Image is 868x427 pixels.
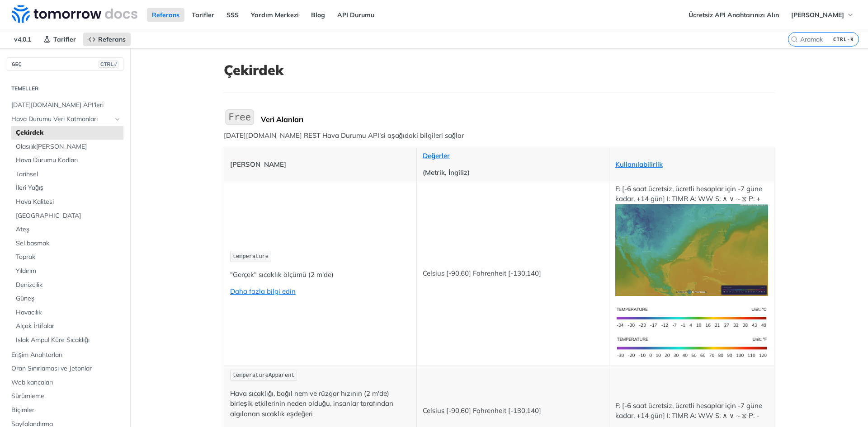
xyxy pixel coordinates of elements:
font: Islak Ampul Küre Sıcaklığı [16,336,90,344]
a: Alçak İrtifalar [11,319,123,333]
a: Islak Ampul Küre Sıcaklığı [11,333,123,347]
a: Olasılık[PERSON_NAME] [11,140,123,154]
font: Tarifler [53,35,76,43]
a: İleri Yağış [11,181,123,195]
a: Yıldırım [11,264,123,278]
font: [GEOGRAPHIC_DATA] [16,211,81,220]
a: Oran Sınırlaması ve Jetonlar [7,362,123,375]
a: Tarifler [38,33,81,46]
font: Olasılık[PERSON_NAME] [16,142,87,150]
button: GEÇCTRL-/ [7,57,123,71]
font: (Metrik, İngiliz) [423,168,470,177]
font: Ateş [16,225,29,233]
font: [DATE][DOMAIN_NAME] API'leri [11,101,104,109]
font: Blog [311,11,325,19]
a: API Durumu [332,8,379,22]
font: Veri Alanları [261,115,303,124]
a: Referans [147,8,184,22]
font: Web kancaları [11,378,53,386]
a: [DATE][DOMAIN_NAME] API'leri [7,99,123,112]
a: Hava Kalitesi [11,195,123,209]
font: Güneş [16,294,34,302]
font: Havacılık [16,308,42,316]
font: Sürümleme [11,392,44,400]
span: CTRL-/ [99,61,118,68]
font: Denizcilik [16,281,42,289]
a: Toprak [11,250,123,264]
button: [PERSON_NAME] [786,8,859,22]
font: Hava sıcaklığı, bağıl nem ve rüzgar hızının (2 m'de) birleşik etkilerinin neden olduğu, insanlar ... [230,389,393,418]
font: SSS [226,11,239,19]
a: Referans [83,33,131,46]
font: Hava Kalitesi [16,197,54,206]
font: F: [-6 saat ücretsiz, ücretli hesaplar için -7 güne kadar, +14 gün] I: TIMR A: WW S: ∧ ∨ ~ ⧖ P: - [615,401,762,420]
font: Referans [152,11,179,19]
a: Kullanılabilirlik [615,160,663,169]
font: Yıldırım [16,267,36,275]
font: İleri Yağış [16,183,43,192]
a: Tarifler [187,8,219,22]
font: Yardım Merkezi [251,11,299,19]
a: Değerler [423,151,450,160]
a: Erişim Anahtarları [7,348,123,362]
font: [PERSON_NAME] [230,160,286,169]
font: Celsius [-90,60] Fahrenheit [-130,140] [423,406,541,415]
font: API Durumu [337,11,374,19]
span: temperature [233,253,269,260]
a: Hava Durumu Kodları [11,154,123,167]
a: Çekirdek [11,126,123,140]
a: Web kancaları [7,376,123,389]
font: v4.0.1 [14,35,31,43]
font: Alçak İrtifalar [16,322,54,330]
a: Sel basmak [11,237,123,250]
svg: Aramak [791,36,798,43]
font: GEÇ [12,62,22,67]
a: Daha fazla bilgi edin [230,287,296,296]
font: Çekirdek [16,128,43,136]
a: Hava Durumu Veri KatmanlarıHava Durumu Veri Katmanları için alt sayfaları göster [7,113,123,126]
font: [DATE][DOMAIN_NAME] REST Hava Durumu API'si aşağıdaki bilgileri sağlar [224,131,464,140]
font: Tarihsel [16,170,38,178]
a: Güneş [11,292,123,305]
a: Sürümleme [7,389,123,403]
font: Sel basmak [16,239,49,247]
font: Oran Sınırlaması ve Jetonlar [11,364,92,372]
font: Tarifler [192,11,214,19]
a: Ücretsiz API Anahtarınızı Alın [684,8,784,22]
font: F: [-6 saat ücretsiz, ücretli hesaplar için -7 güne kadar, +14 gün] I: TIMR A: WW S: ∧ ∨ ~ ⧖ P: + [615,184,762,203]
span: Resmi genişlet [615,343,768,352]
font: "Gerçek" sıcaklık ölçümü (2 m'de) [230,270,334,279]
font: Celsius [-90,60] Fahrenheit [-130,140] [423,269,541,277]
font: Biçimler [11,406,34,414]
a: Tarihsel [11,168,123,181]
span: temperatureApparent [233,372,295,379]
kbd: CTRL-K [831,35,856,44]
a: Havacılık [11,306,123,319]
a: Biçimler [7,404,123,417]
font: Çekirdek [224,61,283,79]
font: Toprak [16,253,35,261]
font: Ücretsiz API Anahtarınızı Alın [689,11,779,19]
font: Referans [98,35,126,43]
button: Hava Durumu Veri Katmanları için alt sayfaları göster [114,116,121,123]
a: SSS [222,8,244,22]
a: Denizcilik [11,278,123,292]
font: Temeller [11,85,38,92]
span: Resmi genişlet [615,245,768,253]
img: Tomorrow.io Hava Durumu API Belgeleri [12,5,137,23]
font: Erişim Anahtarları [11,351,62,359]
font: Hava Durumu Veri Katmanları [11,115,98,123]
span: Resmi genişlet [615,313,768,321]
a: Yardım Merkezi [246,8,304,22]
font: Hava Durumu Kodları [16,156,78,164]
font: [PERSON_NAME] [791,11,844,19]
a: Ateş [11,223,123,236]
a: [GEOGRAPHIC_DATA] [11,209,123,223]
a: Blog [306,8,330,22]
